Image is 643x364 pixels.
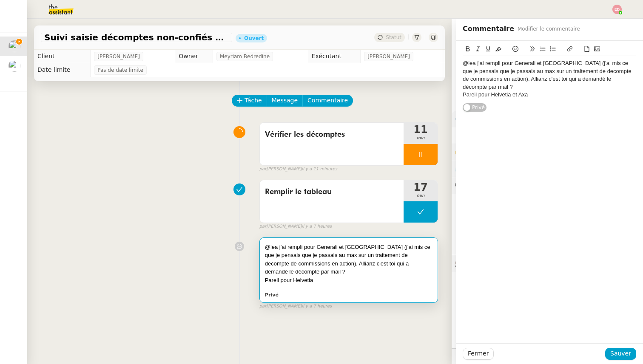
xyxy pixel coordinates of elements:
span: Fermer [468,349,489,358]
span: 💬 [455,182,525,189]
span: Modifier le commentaire [518,25,580,33]
span: Commentaire [463,23,514,35]
span: Vérifier les décomptes [265,128,398,141]
span: 🕵️ [455,260,564,267]
span: Sauver [610,349,631,358]
span: il y a 11 minutes [302,166,337,173]
span: par [259,223,267,230]
button: Fermer [463,348,494,360]
span: Remplir le tableau [265,186,398,198]
img: users%2F0zQGGmvZECeMseaPawnreYAQQyS2%2Favatar%2Feddadf8a-b06f-4db9-91c4-adeed775bb0f [9,60,20,72]
div: Pareil pour Helvetia [265,276,432,285]
small: [PERSON_NAME] [259,223,332,230]
button: Sauver [605,348,636,360]
span: ⏲️ [455,165,517,172]
div: ⚙️Procédures [452,111,643,127]
img: users%2F0zQGGmvZECeMseaPawnreYAQQyS2%2Favatar%2Feddadf8a-b06f-4db9-91c4-adeed775bb0f [9,40,20,52]
span: [PERSON_NAME] [97,52,140,61]
small: [PERSON_NAME] [259,303,332,310]
div: ⏲️Tâches 28:33 [452,160,643,177]
div: 🔐Données client [452,143,643,160]
button: Privé [463,103,487,112]
span: il y a 7 heures [302,303,332,310]
div: 🕵️Autres demandes en cours 14 [452,255,643,272]
td: Owner [175,50,213,63]
span: Suivi saisie décomptes non-confiés Ecohub - octobre 2025 [44,33,229,42]
span: Commentaire [307,96,348,105]
span: 11 [404,124,438,135]
span: Meyriam Bedredine [220,52,270,61]
span: 🧴 [455,353,481,360]
button: Commentaire [302,95,353,107]
button: Message [267,95,303,107]
div: @lea j'ai rempli pour Generali et [GEOGRAPHIC_DATA] (j'ai mis ce que je pensais que je passais au... [265,243,432,276]
small: [PERSON_NAME] [259,166,337,173]
td: Exécutant [308,50,361,63]
span: Pas de date limite [97,66,143,74]
td: Date limite [34,63,91,77]
span: par [259,303,267,310]
span: min [404,135,438,142]
div: 💬Commentaires 1 [452,177,643,194]
div: @lea j'ai rempli pour Generali et [GEOGRAPHIC_DATA] (j'ai mis ce que je pensais que je passais au... [463,59,636,91]
img: svg [612,5,622,14]
div: Ouvert [244,36,264,41]
span: [PERSON_NAME] [367,52,410,61]
span: min [404,192,438,200]
td: Client [34,50,91,63]
span: par [259,166,267,173]
span: 🔐 [455,147,510,156]
span: Statut [386,34,401,40]
button: Tâche [232,95,267,107]
span: Privé [472,103,485,112]
span: Tâche [245,96,262,105]
b: Privé [265,292,279,298]
span: il y a 7 heures [302,223,332,230]
div: Pareil pour Helvetia et Axa [463,91,636,99]
span: Message [272,96,298,105]
span: ⚙️ [455,114,499,124]
span: 17 [404,182,438,192]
